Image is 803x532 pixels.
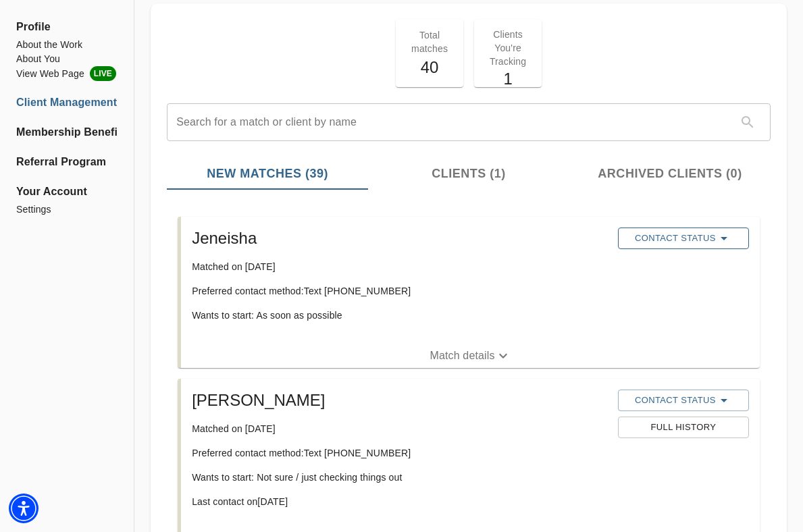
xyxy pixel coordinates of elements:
[192,260,607,273] p: Matched on [DATE]
[16,203,118,217] a: Settings
[16,38,118,52] a: About the Work
[192,446,607,460] p: Preferred contact method: Text [PHONE_NUMBER]
[9,494,38,523] div: Accessibility Menu
[16,19,118,35] span: Profile
[175,165,360,183] span: New Matches (39)
[192,309,607,322] p: Wants to start: As soon as possible
[482,28,534,68] p: Clients You're Tracking
[625,230,742,246] span: Contact Status
[192,390,607,411] h5: [PERSON_NAME]
[16,52,118,66] a: About You
[618,228,749,249] button: Contact Status
[482,68,534,90] h5: 1
[618,417,749,438] button: Full History
[16,66,118,81] li: View Web Page
[16,95,118,111] a: Client Management
[181,344,760,368] button: Match details
[16,184,118,200] span: Your Account
[625,392,742,408] span: Contact Status
[192,228,607,249] h5: Jeneisha
[90,66,116,81] span: LIVE
[430,348,494,364] p: Match details
[192,422,607,435] p: Matched on [DATE]
[16,154,118,170] a: Referral Program
[192,284,607,298] p: Preferred contact method: Text [PHONE_NUMBER]
[618,390,749,411] button: Contact Status
[16,124,118,140] a: Membership Benefits
[376,165,561,183] span: Clients (1)
[192,471,607,484] p: Wants to start: Not sure / just checking things out
[404,28,455,55] p: Total matches
[404,57,455,78] h5: 40
[577,165,762,183] span: Archived Clients (0)
[625,420,742,435] span: Full History
[16,66,118,81] a: View Web PageLIVE
[192,495,607,508] p: Last contact on [DATE]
